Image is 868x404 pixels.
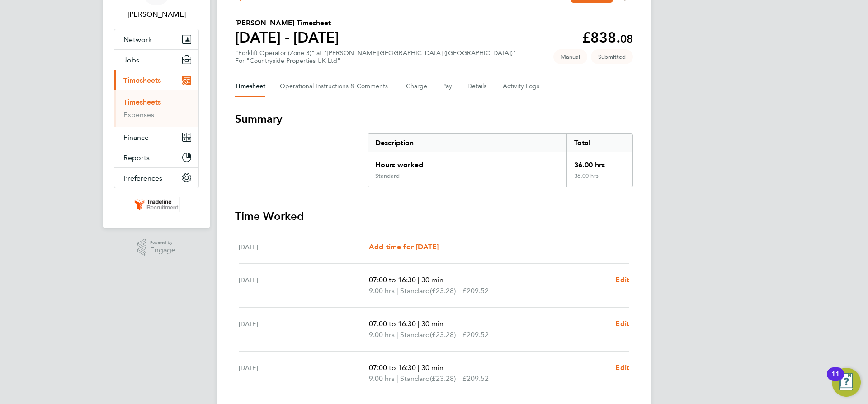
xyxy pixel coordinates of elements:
span: Standard [400,285,430,296]
span: (£23.28) = [430,330,462,339]
a: Edit [615,275,629,285]
img: tradelinerecruitment-logo-retina.png [133,197,180,212]
button: Charge [406,76,428,97]
span: 30 min [421,319,443,328]
div: 11 [831,374,840,386]
span: 30 min [421,363,443,372]
button: Timesheet [235,76,265,97]
div: Total [566,134,632,152]
h3: Summary [235,112,633,126]
span: 08 [620,32,633,45]
span: £209.52 [462,286,489,295]
span: Standard [400,329,430,340]
app-decimal: £838. [582,29,633,46]
span: Lauren Pearson [114,9,199,20]
h3: Time Worked [235,209,633,223]
button: Finance [114,127,198,147]
button: Timesheets [114,70,198,90]
span: | [418,276,420,284]
span: 07:00 to 16:30 [369,276,416,284]
div: [DATE] [239,362,369,384]
h1: [DATE] - [DATE] [235,29,339,47]
span: 30 min [421,276,443,284]
span: (£23.28) = [430,374,462,383]
span: | [418,319,420,328]
a: Edit [615,362,629,373]
button: Jobs [114,50,198,70]
span: Add time for [DATE] [369,242,439,251]
span: Network [123,35,152,44]
a: Go to home page [114,197,199,212]
div: For "Countryside Properties UK Ltd" [235,57,516,65]
span: 07:00 to 16:30 [369,319,416,328]
div: 36.00 hrs [566,172,632,187]
button: Activity Logs [503,76,541,97]
span: This timesheet is Submitted. [591,49,633,64]
span: £209.52 [462,374,489,383]
span: Reports [123,153,150,162]
span: Edit [615,319,629,328]
span: Edit [615,363,629,372]
div: 36.00 hrs [566,152,632,172]
a: Add time for [DATE] [369,242,439,252]
span: | [396,330,398,339]
div: [DATE] [239,318,369,340]
div: Timesheets [114,90,198,127]
span: 9.00 hrs [369,374,395,383]
div: [DATE] [239,242,369,252]
button: Operational Instructions & Comments [280,76,392,97]
span: Jobs [123,56,139,64]
span: Preferences [123,174,162,182]
button: Details [467,76,488,97]
div: Summary [368,133,633,187]
div: "Forklift Operator (Zone 3)" at "[PERSON_NAME][GEOGRAPHIC_DATA] ([GEOGRAPHIC_DATA])" [235,49,516,65]
a: Powered byEngage [137,239,176,256]
div: [DATE] [239,275,369,296]
a: Timesheets [123,98,161,106]
span: This timesheet was manually created. [553,49,587,64]
div: Standard [375,172,400,180]
span: Engage [150,247,175,254]
button: Network [114,29,198,49]
span: Edit [615,276,629,284]
span: Powered by [150,239,175,247]
button: Open Resource Center, 11 new notifications [832,368,861,397]
span: | [418,363,420,372]
div: Description [368,134,566,152]
span: £209.52 [462,330,489,339]
span: 9.00 hrs [369,286,395,295]
span: Standard [400,373,430,384]
button: Reports [114,147,198,167]
span: 07:00 to 16:30 [369,363,416,372]
span: | [396,374,398,383]
a: Expenses [123,110,154,119]
span: | [396,286,398,295]
h2: [PERSON_NAME] Timesheet [235,18,339,29]
button: Pay [442,76,453,97]
span: Finance [123,133,149,142]
span: (£23.28) = [430,286,462,295]
a: Edit [615,318,629,329]
div: Hours worked [368,152,566,172]
span: Timesheets [123,76,161,85]
button: Preferences [114,168,198,188]
span: 9.00 hrs [369,330,395,339]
